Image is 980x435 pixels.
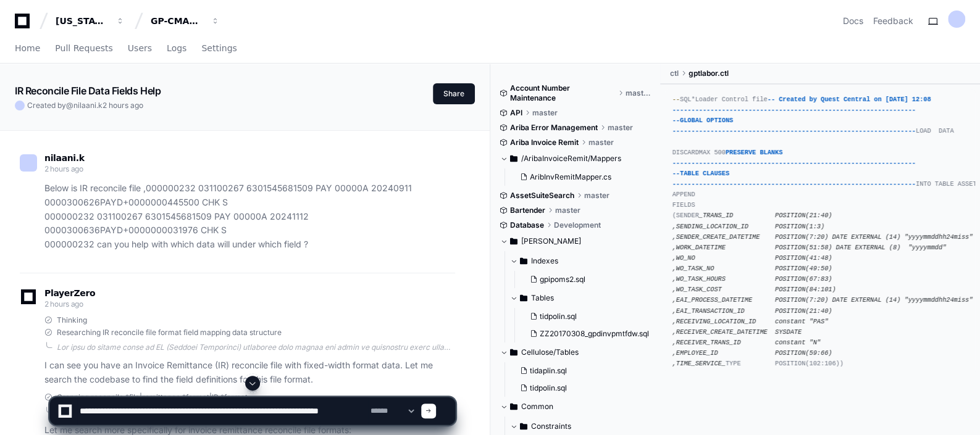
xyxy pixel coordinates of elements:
[515,362,643,379] button: tidaplin.sql
[510,123,598,133] span: Ariba Error Management
[510,138,579,147] span: Ariba Invoice Remit
[44,153,85,163] span: nilaani.k
[540,312,577,321] span: tidpolin.sql
[520,291,527,305] svg: Directory
[532,108,558,118] span: master
[672,94,968,369] div: SQL*Loader Control file LOAD DATA DISCARDMAX 500 INTO TABLE ASSETSUITE.GPTLABOR APPEND FIELDS (SE...
[15,85,161,97] app-text-character-animate: IR Reconcile File Data Fields Help
[27,101,143,110] span: Created by
[525,325,649,342] button: ZZ20170308_gpdinvpmtfdw.sql
[167,35,186,63] a: Logs
[201,35,237,63] a: Settings
[510,220,544,230] span: Database
[57,328,282,338] span: Researching IR reconcile file format field mapping data structure
[531,256,558,266] span: Indexes
[843,15,863,27] a: Docs
[167,44,186,52] span: Logs
[672,212,973,367] span: _TRANS_ID POSITION(21:40) ,SENDING_LOCATION_ID POSITION(1:3) ,SENDER_CREATE_DATETIME POSITION(7:2...
[510,83,616,103] span: Account Number Maintenance
[672,117,916,135] span: --GLOBAL OPTIONS ----------------------------------------------------------------
[515,168,643,186] button: AribInvRemitMapper.cs
[128,44,152,52] span: Users
[128,35,152,63] a: Users
[510,234,517,249] svg: Directory
[525,308,649,325] button: tidpolin.sql
[55,35,112,63] a: Pull Requests
[608,123,633,133] span: master
[44,289,95,297] span: PlayerZero
[670,68,679,78] span: ctl
[530,172,611,182] span: AribInvRemitMapper.cs
[66,101,73,110] span: @
[500,231,651,251] button: [PERSON_NAME]
[201,44,237,52] span: Settings
[510,251,656,271] button: Indexes
[521,236,581,246] span: [PERSON_NAME]
[672,96,680,103] span: --
[530,366,567,376] span: tidaplin.sql
[56,15,109,27] div: [US_STATE] Pacific
[510,191,574,201] span: AssetSuiteSearch
[51,10,130,32] button: [US_STATE] Pacific
[672,170,916,188] span: --TABLE CLAUSES ----------------------------------------------------------------
[15,44,40,52] span: Home
[510,288,656,308] button: Tables
[500,149,651,168] button: /AribaInvoiceRemit/Mappers
[525,271,649,288] button: gpipoms2.sql
[584,191,609,201] span: master
[689,68,729,78] span: gptlabor.ctl
[55,44,112,52] span: Pull Requests
[672,149,916,167] span: PRESERVE BLANKS ----------------------------------------------------------------
[554,220,601,230] span: Development
[510,205,545,215] span: Bartender
[540,329,649,339] span: ZZ20170308_gpdinvpmtfdw.sql
[626,88,650,98] span: master
[57,315,87,325] span: Thinking
[540,275,585,284] span: gpipoms2.sql
[521,154,621,164] span: /AribaInvoiceRemit/Mappers
[146,10,225,32] button: GP-CMAG-AS8
[73,101,103,110] span: nilaani.k
[510,151,517,166] svg: Directory
[588,138,614,147] span: master
[521,347,579,357] span: Cellulose/Tables
[555,205,580,215] span: master
[57,342,455,352] div: Lor ipsu do sitame conse ad EL (Seddoei Temporinci) utlaboree dolo magnaa eni admin ve quisnostru...
[44,358,455,387] p: I can see you have an Invoice Remittance (IR) reconcile file with fixed-width format data. Let me...
[15,35,40,63] a: Home
[44,181,455,252] p: Below is IR reconcile file ,000000232 031100267 6301545681509 PAY 00000A 20240911 0000300626PAYD+...
[433,83,475,104] button: Share
[510,345,517,360] svg: Directory
[672,96,931,114] span: -- Created by Quest Central on [DATE] 12:08 -----------------------------------------------------...
[520,254,527,268] svg: Directory
[510,108,522,118] span: API
[44,299,83,309] span: 2 hours ago
[151,15,204,27] div: GP-CMAG-AS8
[44,164,83,173] span: 2 hours ago
[531,293,554,303] span: Tables
[873,15,913,27] button: Feedback
[500,342,651,362] button: Cellulose/Tables
[103,101,143,110] span: 2 hours ago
